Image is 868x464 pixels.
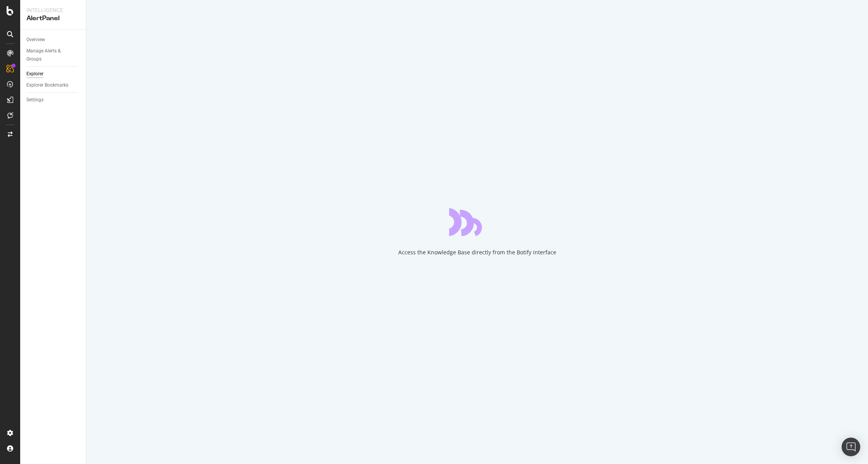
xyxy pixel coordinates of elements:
[26,70,80,78] a: Explorer
[26,6,80,14] div: Intelligence
[26,47,73,63] div: Manage Alerts & Groups
[26,96,80,104] a: Settings
[26,47,80,63] a: Manage Alerts & Groups
[26,81,80,89] a: Explorer Bookmarks
[842,438,860,456] div: Open Intercom Messenger
[26,36,45,44] div: Overview
[398,249,556,256] div: Access the Knowledge Base directly from the Botify interface
[449,208,505,236] div: animation
[26,70,43,78] div: Explorer
[26,81,68,89] div: Explorer Bookmarks
[26,96,43,104] div: Settings
[26,36,80,44] a: Overview
[26,14,80,23] div: AlertPanel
